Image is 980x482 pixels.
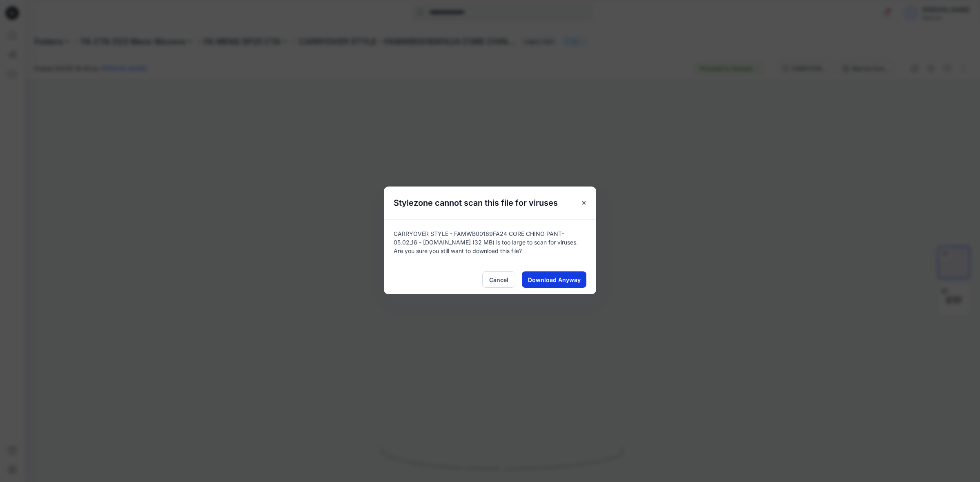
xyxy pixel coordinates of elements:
button: Cancel [482,271,515,288]
div: CARRYOVER STYLE - FAMWB00189FA24 CORE CHINO PANT-05.02_16 - [DOMAIN_NAME] (32 MB) is too large to... [384,219,596,265]
button: Download Anyway [522,271,586,288]
span: Cancel [489,275,508,284]
button: Close [577,195,591,210]
span: Download Anyway [528,275,581,284]
h5: Stylezone cannot scan this file for viruses [384,187,568,219]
